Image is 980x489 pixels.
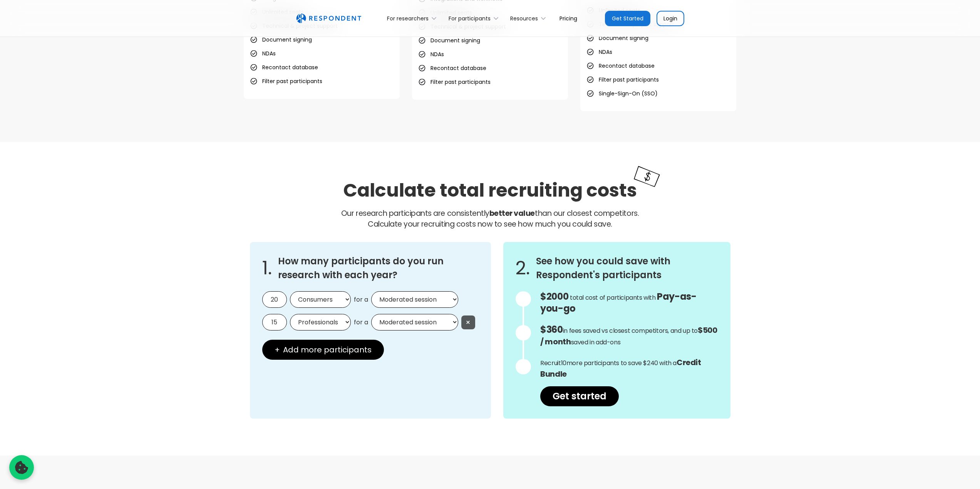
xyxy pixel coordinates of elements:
[444,9,506,27] div: For participants
[586,47,612,57] li: NDAs
[250,48,276,59] li: NDAs
[553,9,583,27] a: Pricing
[418,77,491,87] li: Filter past participants
[540,290,696,315] span: Pay-as-you-go
[657,11,684,26] a: Login
[489,208,535,219] strong: better value
[536,254,718,282] h3: See how you could save with Respondent's participants
[540,323,563,336] span: $360
[283,346,372,354] span: Add more participants
[586,60,655,71] li: Recontact database
[250,34,312,45] li: Document signing
[275,346,280,354] span: +
[343,177,637,203] h2: Calculate total recruiting costs
[561,359,566,367] span: 10
[506,9,553,27] div: Resources
[540,290,568,303] span: $2000
[354,319,368,326] span: for a
[510,15,538,22] div: Resources
[278,254,479,282] h3: How many participants do you run research with each year?
[540,324,718,348] p: in fees saved vs closest competitors, and up to saved in add-ons
[586,33,648,43] li: Document signing
[449,15,491,22] div: For participants
[296,13,361,23] a: home
[516,264,530,272] span: 2.
[368,219,612,229] span: Calculate your recruiting costs now to see how much you could save.
[418,35,480,46] li: Document signing
[383,9,444,27] div: For researchers
[540,357,718,380] p: Recruit more participants to save $240 with a
[418,63,486,73] li: Recontact database
[262,264,272,272] span: 1.
[605,11,650,26] a: Get Started
[586,74,659,85] li: Filter past participants
[586,88,658,99] li: Single-Sign-On (SSO)
[461,315,475,329] button: ×
[418,49,444,60] li: NDAs
[570,293,656,302] span: total cost of participants with
[354,296,368,304] span: for a
[296,13,361,23] img: Untitled UI logotext
[387,15,429,22] div: For researchers
[540,386,619,406] a: Get started
[250,76,322,87] li: Filter past participants
[250,208,730,230] p: Our research participants are consistently than our closest competitors.
[250,62,318,73] li: Recontact database
[262,340,384,360] button: + Add more participants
